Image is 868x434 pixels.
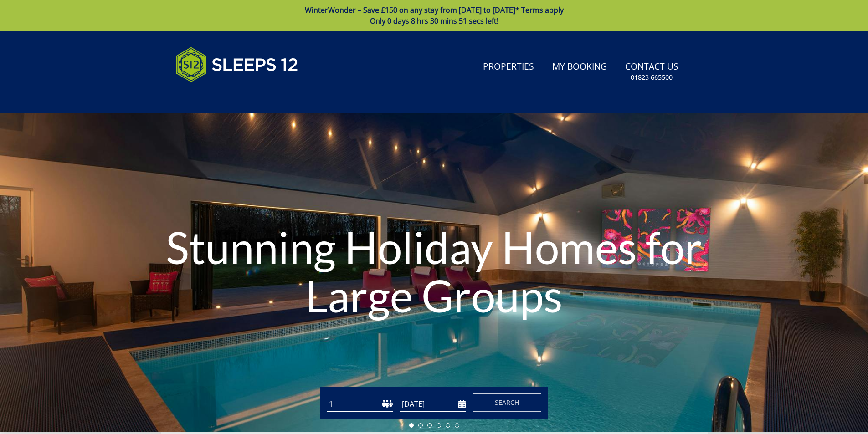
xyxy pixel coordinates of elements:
[171,93,267,101] iframe: Customer reviews powered by Trustpilot
[495,398,519,407] span: Search
[621,57,682,87] a: Contact Us01823 665500
[175,42,298,87] img: Sleeps 12
[479,57,538,77] a: Properties
[400,397,466,412] input: Arrival Date
[549,57,611,77] a: My Booking
[130,205,738,337] h1: Stunning Holiday Homes for Large Groups
[473,393,541,412] button: Search
[631,73,673,82] small: 01823 665500
[370,16,498,26] span: Only 0 days 8 hrs 30 mins 51 secs left!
